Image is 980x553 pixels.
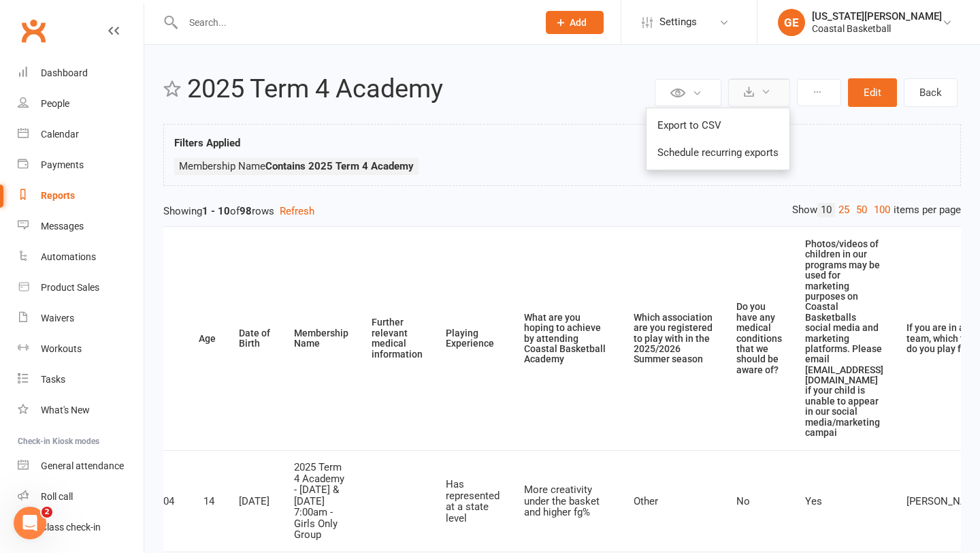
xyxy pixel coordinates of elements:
div: Showing of rows [163,203,961,219]
a: Product Sales [18,272,144,303]
strong: Filters Applied [174,137,240,149]
strong: Contains 2025 Term 4 Academy [265,160,414,172]
a: General attendance kiosk mode [18,451,144,481]
div: Further relevant medical information [372,317,423,360]
a: Schedule recurring exports [647,139,789,166]
a: Back [904,78,958,107]
div: Show items per page [792,203,961,217]
input: Search... [179,13,528,32]
a: 25 [835,203,853,217]
div: Reports [41,190,75,201]
span: 2 [42,507,52,518]
a: Reports [18,180,144,211]
span: Other [634,495,658,507]
strong: 98 [240,205,252,217]
a: 100 [870,203,894,217]
div: Coastal Basketball [812,22,942,35]
a: Clubworx [16,14,50,48]
div: Dashboard [41,67,88,78]
div: [US_STATE][PERSON_NAME] [812,10,942,22]
div: Photos/videos of children in our programs may be used for marketing purposes on Coastal Basketbal... [805,239,883,438]
span: Settings [659,7,697,37]
div: Playing Experience [446,328,501,349]
div: Calendar [41,129,79,140]
div: Age [199,334,216,344]
div: Class check-in [41,522,101,533]
a: Payments [18,150,144,180]
button: Edit [848,78,897,107]
a: People [18,89,144,119]
a: Tasks [18,364,144,395]
a: Class kiosk mode [18,512,144,543]
button: Refresh [280,203,314,219]
div: GE [778,9,805,36]
a: Roll call [18,481,144,512]
a: Messages [18,211,144,242]
div: Workouts [41,343,82,354]
button: Add [546,11,604,34]
div: Waivers [41,313,74,323]
a: 50 [853,203,870,217]
a: Workouts [18,334,144,364]
a: What's New [18,395,144,426]
div: Tasks [41,374,65,385]
div: Roll call [41,491,73,502]
span: 14 [203,495,214,507]
div: Automations [41,251,96,262]
span: No [736,495,750,507]
div: Product Sales [41,282,99,293]
a: Automations [18,242,144,272]
span: 2025 Term 4 Academy - [DATE] & [DATE] 7:00am - Girls Only Group [294,461,344,541]
a: Waivers [18,303,144,334]
div: Messages [41,221,84,232]
a: 10 [817,203,835,217]
span: Has represented at a state level [446,478,500,524]
div: Payments [41,159,84,170]
div: People [41,98,69,109]
div: What's New [41,405,90,415]
a: Dashboard [18,58,144,89]
iframe: Intercom live chat [14,507,46,539]
span: Add [570,17,587,28]
div: General attendance [41,460,124,471]
div: Membership Name [294,328,348,349]
div: What are you hoping to achieve by attending Coastal Basketball Academy [524,313,610,365]
strong: 1 - 10 [202,205,230,217]
a: Calendar [18,119,144,150]
span: Yes [805,495,822,507]
span: More creativity under the basket and higher fg% [524,484,600,518]
a: Export to CSV [647,112,789,139]
span: Membership Name [179,160,414,172]
div: Date of Birth [239,328,271,349]
span: [DATE] [239,495,269,507]
div: Do you have any medical conditions that we should be aware of? [736,302,782,375]
h2: 2025 Term 4 Academy [187,75,651,104]
div: Which association are you registered to play with in the 2025/2026 Summer season [634,313,713,365]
